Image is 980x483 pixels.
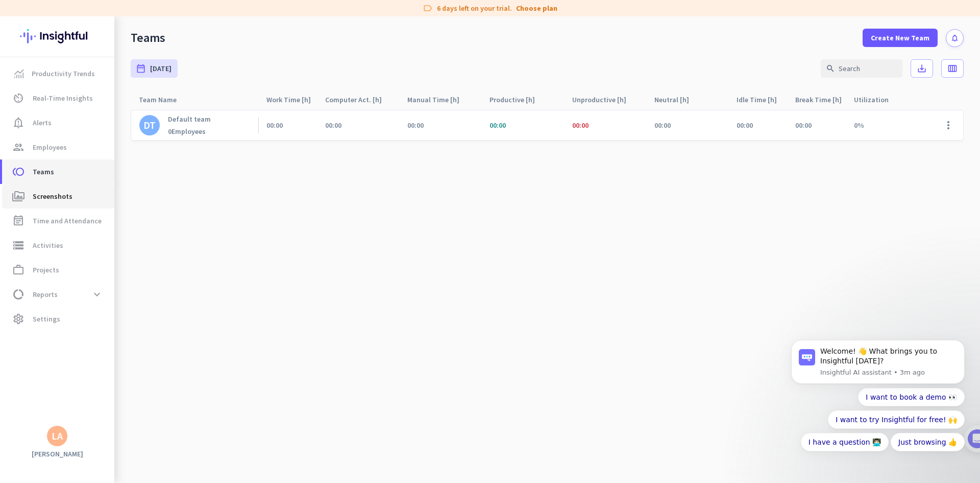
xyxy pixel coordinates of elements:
[821,59,902,78] input: Search
[50,13,127,23] p: The team can also help
[795,93,846,107] div: Break Time [h]
[423,3,433,13] i: label
[24,297,83,317] button: I'm stuck ❓
[2,209,114,233] a: event_noteTime and Attendance
[12,215,24,227] i: event_note
[950,34,959,42] i: notifications
[2,184,114,209] a: perm_mediaScreenshots
[168,127,211,136] div: Employees
[2,159,114,184] a: tollTeams
[2,110,114,135] a: notification_importantAlerts
[2,135,114,159] a: groupEmployees
[489,93,547,107] div: Productive [h]
[863,29,938,47] button: Create New Team
[12,117,24,129] i: notification_important
[266,93,317,107] div: Work Time [h]
[846,110,928,140] div: 0%
[12,166,24,178] i: toll
[572,93,639,107] div: Unproductive [h]
[112,246,191,266] button: I'd like a demo 👀
[12,190,24,202] i: perm_media
[33,239,63,251] span: Activities
[33,141,67,153] span: Employees
[32,67,95,80] span: Productivity Trends
[139,114,211,136] a: DTDefault team0Employees
[12,92,24,104] i: av_timer
[143,120,156,130] div: DT
[325,121,341,130] span: 00:00
[911,59,933,78] button: save_alt
[871,33,929,43] span: Create New Team
[2,233,114,258] a: storageActivities
[20,16,94,56] img: Insightful logo
[654,121,671,130] span: 00:00
[737,121,753,130] span: 00:00
[150,63,171,74] span: [DATE]
[12,288,24,301] i: data_usage
[2,282,114,307] a: data_usageReportsexpand_more
[88,285,106,304] button: expand_more
[168,127,171,136] b: 0
[12,313,24,325] i: settings
[14,69,23,78] img: menu-item
[2,61,114,86] a: menu-itemProductivity Trends
[12,141,24,153] i: group
[33,215,102,227] span: Time and Attendance
[103,323,191,343] button: I'm good, thanks. 👍
[917,63,927,74] i: save_alt
[16,76,159,146] div: Hi [PERSON_NAME], Congrats on setting up your Insightful account! 🎉 Welcome to Insightful Support...
[8,70,196,174] div: Insightful AI assistant says…
[33,190,72,202] span: Screenshots
[941,59,964,78] button: calendar_view_week
[33,92,93,104] span: Real-Time Insights
[572,121,589,130] span: 00:00
[16,154,114,160] div: Insightful AI assistant • 1m ago
[160,4,179,24] button: Home
[52,431,63,441] div: LA
[826,64,835,73] i: search
[2,86,114,110] a: av_timerReal-Time Insights
[2,258,114,282] a: work_outlineProjects
[33,313,60,325] span: Settings
[516,3,557,13] a: Choose plan
[795,121,812,130] div: 00:00
[7,4,26,24] button: go back
[12,264,24,276] i: work_outline
[33,166,54,178] span: Teams
[325,93,394,107] div: Computer Act. [h]
[936,113,961,137] button: more_vert
[33,288,58,301] span: Reports
[139,93,189,107] div: Team Name
[33,264,59,276] span: Projects
[737,93,787,107] div: Idle Time [h]
[489,121,506,130] span: 00:00
[12,239,24,251] i: storage
[8,70,167,152] div: Hi [PERSON_NAME],Congrats on setting up your Insightful account! 🎉Welcome to Insightful Support -...
[179,4,198,22] div: Close
[407,93,472,107] div: Manual Time [h]
[29,6,45,22] img: Profile image for Insightful AI assistant
[79,297,191,317] button: I want to ask a question 👤
[947,63,958,74] i: calendar_view_week
[50,5,138,13] h1: Insightful AI assistant
[266,121,283,130] span: 00:00
[33,117,52,129] span: Alerts
[854,93,901,107] div: Utilization
[136,63,146,74] i: date_range
[776,261,980,478] iframe: Intercom notifications message
[2,307,114,331] a: settingsSettings
[131,30,165,45] div: Teams
[39,271,191,292] button: I want to see the onboarding guide 📔
[654,93,701,107] div: Neutral [h]
[407,121,424,130] span: 00:00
